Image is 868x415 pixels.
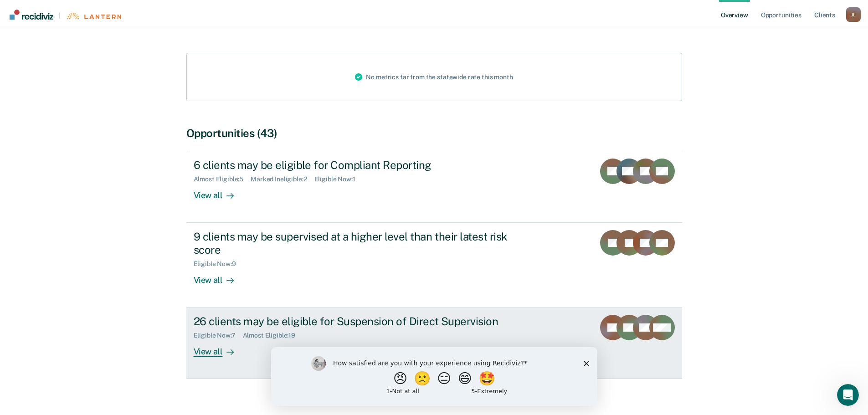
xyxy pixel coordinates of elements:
a: 26 clients may be eligible for Suspension of Direct SupervisionEligible Now:7Almost Eligible:19Vi... [186,307,682,379]
div: Eligible Now : 1 [314,175,363,183]
a: 9 clients may be supervised at a higher level than their latest risk scoreEligible Now:9View all [186,223,682,307]
div: J L [846,7,861,22]
div: Opportunities (43) [186,127,682,140]
div: Eligible Now : 9 [194,260,243,268]
div: View all [194,339,245,357]
div: 6 clients may be eligible for Compliant Reporting [194,159,514,172]
img: Lantern [66,13,121,20]
div: Eligible Now : 7 [194,332,243,339]
div: No metrics far from the statewide rate this month [348,53,520,101]
div: 9 clients may be supervised at a higher level than their latest risk score [194,230,514,256]
iframe: Survey by Kim from Recidiviz [271,347,597,406]
div: Marked Ineligible : 2 [251,175,314,183]
div: 26 clients may be eligible for Suspension of Direct Supervision [194,315,514,328]
div: Almost Eligible : 5 [194,175,251,183]
a: 6 clients may be eligible for Compliant ReportingAlmost Eligible:5Marked Ineligible:2Eligible Now... [186,151,682,223]
button: Profile dropdown button [846,7,861,22]
div: View all [194,183,245,200]
iframe: Intercom live chat [837,384,859,406]
div: View all [194,267,245,285]
div: Almost Eligible : 19 [243,332,303,339]
span: | [53,12,66,20]
img: Recidiviz [10,10,53,20]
